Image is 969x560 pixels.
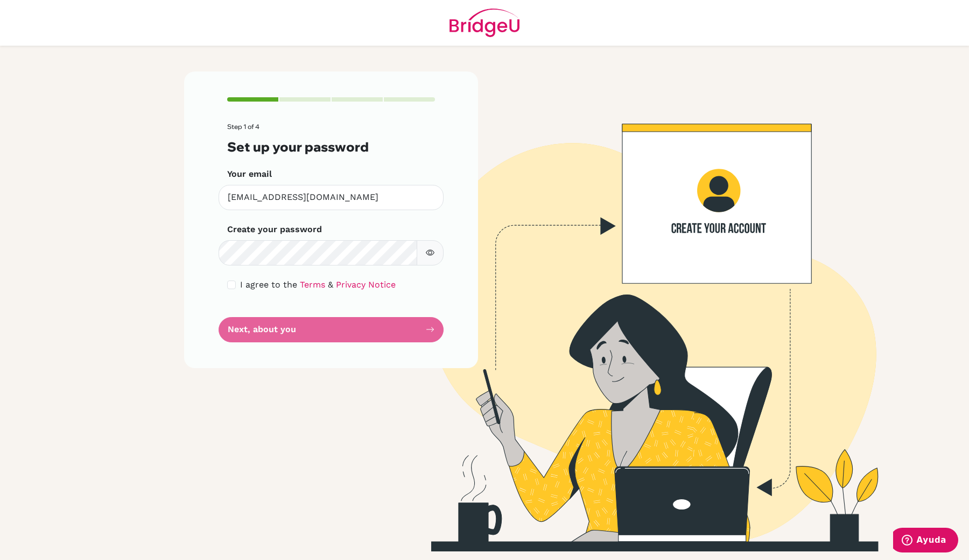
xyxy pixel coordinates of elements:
[227,123,259,131] span: Step 1 of 4
[328,279,333,290] span: &
[240,279,297,290] span: I agree to the
[227,168,272,181] label: Your email
[300,279,325,290] a: Terms
[336,279,396,290] a: Privacy Notice
[893,528,958,555] iframe: Abre un widget desde donde se puede obtener más información
[331,71,945,551] img: Create your account
[227,223,322,236] label: Create your password
[227,139,435,155] h3: Set up your password
[219,185,444,210] input: Insert your email*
